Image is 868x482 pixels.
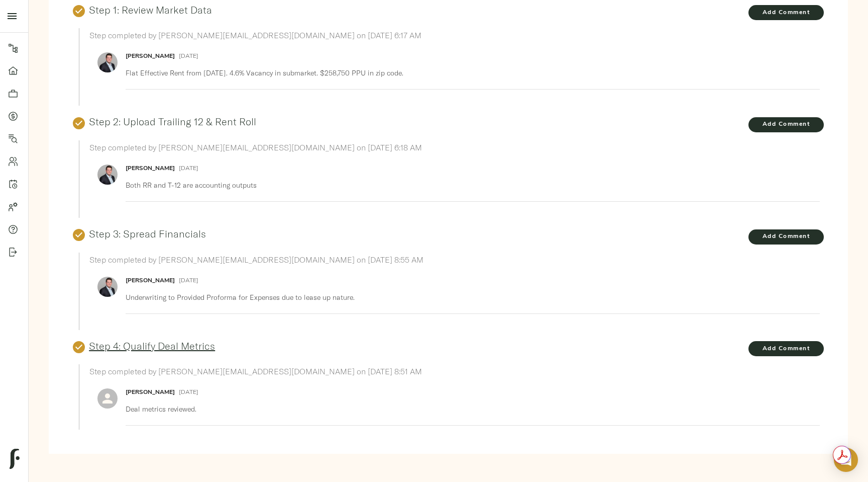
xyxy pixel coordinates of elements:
span: [DATE] [179,389,198,395]
a: Step 4: Qualify Deal Metrics [89,340,215,352]
button: Add Comment [748,117,824,132]
h6: Step completed by [PERSON_NAME][EMAIL_ADDRESS][DOMAIN_NAME] on [DATE] 8:51 AM [89,364,820,378]
h6: Step completed by [PERSON_NAME][EMAIL_ADDRESS][DOMAIN_NAME] on [DATE] 6:17 AM [89,28,820,42]
button: Add Comment [748,341,824,356]
h6: Step completed by [PERSON_NAME][EMAIL_ADDRESS][DOMAIN_NAME] on [DATE] 8:55 AM [89,253,820,267]
a: Step 3: Spread Financials [89,227,206,240]
img: logo [10,449,20,469]
strong: [PERSON_NAME] [126,389,175,395]
span: Add Comment [748,344,824,354]
button: Add Comment [748,229,824,245]
span: [DATE] [179,53,198,59]
span: [DATE] [179,166,198,172]
strong: [PERSON_NAME] [126,53,175,59]
button: Add Comment [748,5,824,20]
span: Add Comment [748,119,824,130]
span: [DATE] [179,278,198,284]
p: Deal metrics reviewed. [126,404,812,414]
span: Add Comment [748,231,824,242]
h6: Step completed by [PERSON_NAME][EMAIL_ADDRESS][DOMAIN_NAME] on [DATE] 6:18 AM [89,140,820,154]
p: Both RR and T-12 are accounting outputs [126,180,812,190]
a: Step 1: Review Market Data [89,4,212,16]
img: ACg8ocIz5g9J6yCiuTqIbLSOf7QS26iXPmlYHhlR4Dia-I2p_gZrFA=s96-c [97,52,118,72]
strong: [PERSON_NAME] [126,166,175,172]
span: Add Comment [748,8,824,18]
a: Step 2: Upload Trailing 12 & Rent Roll [89,115,256,128]
img: ACg8ocIz5g9J6yCiuTqIbLSOf7QS26iXPmlYHhlR4Dia-I2p_gZrFA=s96-c [97,165,118,185]
img: ACg8ocIz5g9J6yCiuTqIbLSOf7QS26iXPmlYHhlR4Dia-I2p_gZrFA=s96-c [97,277,118,297]
strong: [PERSON_NAME] [126,278,175,284]
p: Flat Effective Rent from [DATE]. 4.6% Vacancy in submarket. $258,750 PPU in zip code. [126,68,812,78]
p: Underwriting to Provided Proforma for Expenses due to lease up nature. [126,292,812,302]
